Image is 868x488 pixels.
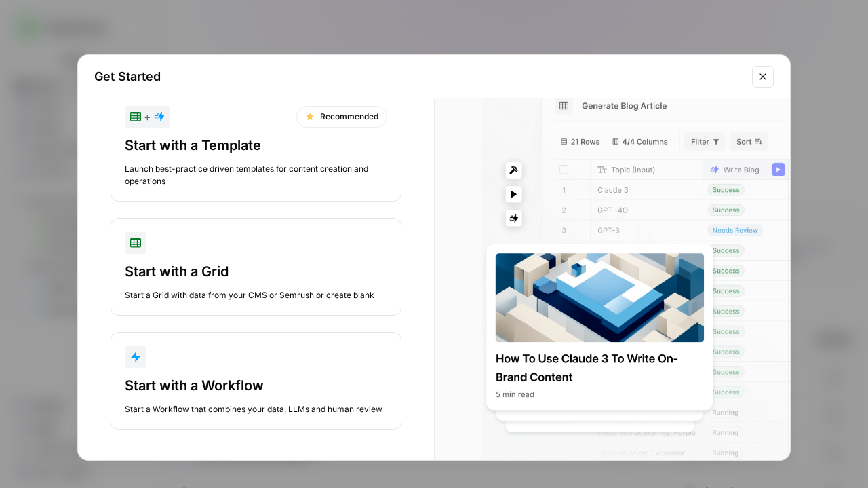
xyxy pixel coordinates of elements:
[111,92,401,202] button: +RecommendedStart with a TemplateLaunch best-practice driven templates for content creation and o...
[125,136,387,155] div: Start with a Template
[94,67,744,86] h2: Get Started
[296,106,387,128] div: Recommended
[111,332,401,430] button: Start with a WorkflowStart a Workflow that combines your data, LLMs and human review
[125,289,387,301] div: Start a Grid with data from your CMS or Semrush or create blank
[125,376,387,395] div: Start with a Workflow
[752,66,774,88] button: Close modal
[125,163,387,187] div: Launch best-practice driven templates for content creation and operations
[125,403,387,415] div: Start a Workflow that combines your data, LLMs and human review
[125,262,387,281] div: Start with a Grid
[130,109,165,125] div: +
[111,218,401,316] button: Start with a GridStart a Grid with data from your CMS or Semrush or create blank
